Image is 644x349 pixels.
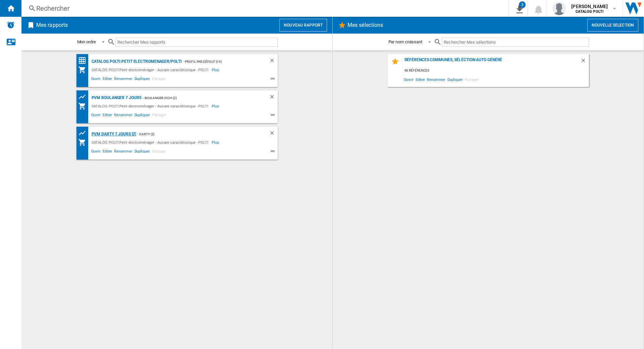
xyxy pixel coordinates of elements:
div: Supprimer [269,94,278,102]
button: Nouveau rapport [279,19,327,32]
span: Partager [151,112,167,120]
b: CATALOG POLTI [576,9,603,14]
div: 66 références [403,67,589,75]
button: Nouvelle selection [587,19,638,32]
span: Plus [212,66,220,74]
div: Mon ordre [77,39,96,44]
span: Partager [151,76,167,84]
span: Renommer [113,76,133,84]
div: CATALOG POLTI:Petit electroménager - Aucune caractéristique - POLTI [90,66,212,74]
img: alerts-logo.svg [7,21,15,29]
span: Ouvrir [90,148,102,156]
div: Tableau des prix des produits [78,129,90,137]
span: Dupliquer [133,76,151,84]
span: Plus [212,102,220,110]
span: Dupliquer [133,148,151,156]
span: Plus [212,138,220,146]
span: Ouvrir [90,112,102,120]
input: Rechercher Mes sélections [442,38,589,47]
div: CATALOG POLTI:Petit electroménager - Aucune caractéristique - POLTI [90,102,212,110]
div: Références communes, séléction auto généré [403,57,580,67]
div: Supprimer [269,57,278,66]
div: Tableau des prix des produits [78,93,90,101]
span: Dupliquer [133,112,151,120]
div: PVM BOULANGER 7 jours [90,94,142,102]
span: Editer [102,76,113,84]
div: Supprimer [580,57,589,67]
div: PVM DARTY 7 jours [2] [90,130,136,138]
span: Dupliquer [446,75,464,84]
span: Editer [102,112,113,120]
h2: Mes sélections [346,19,384,32]
div: - DARTY (2) [136,130,255,138]
img: profile.jpg [552,2,566,15]
div: CATALOG POLTI:Petit electroménager - Aucune caractéristique - POLTI [90,138,212,146]
div: - Boulanger 2024 (2) [141,94,255,102]
span: Partager [464,75,480,84]
div: - Profil par défaut (14) [182,57,256,66]
div: Mon assortiment [78,66,90,74]
div: Par nom croissant [388,39,422,44]
span: Editer [102,148,113,156]
span: Renommer [426,75,446,84]
div: Matrice des prix [78,56,90,65]
input: Rechercher Mes rapports [115,38,278,47]
div: CATALOG POLTI:Petit electromenager/POLTI [90,57,182,66]
div: Mon assortiment [78,102,90,110]
span: Renommer [113,148,133,156]
span: Partager [151,148,167,156]
h2: Mes rapports [35,19,69,32]
span: Editer [415,75,426,84]
div: Mon assortiment [78,138,90,146]
div: 3 [519,1,526,8]
span: Ouvrir [403,75,415,84]
span: [PERSON_NAME] [571,3,608,10]
div: Supprimer [269,130,278,138]
div: Rechercher [36,4,491,13]
span: Ouvrir [90,76,102,84]
span: Renommer [113,112,133,120]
